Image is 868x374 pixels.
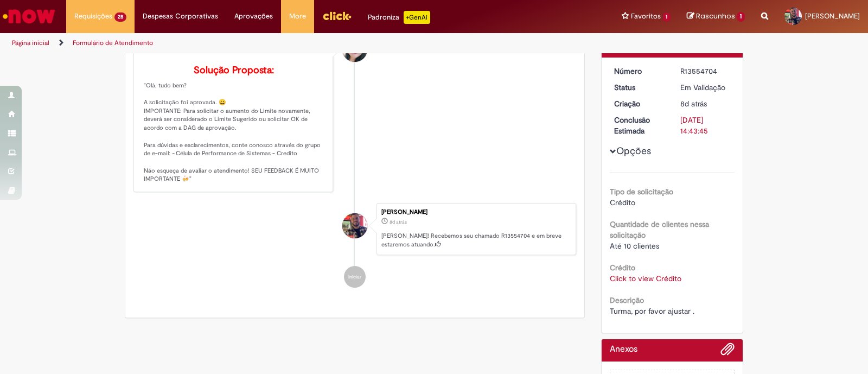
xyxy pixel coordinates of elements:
[404,11,430,24] p: +GenAi
[74,11,112,22] span: Requisições
[805,11,860,21] span: [PERSON_NAME]
[1,5,57,27] img: ServiceNow
[696,11,735,21] span: Rascunhos
[680,66,731,77] div: R13554704
[322,8,352,24] img: click_logo_yellow_360x200.png
[143,11,218,22] span: Despesas Corporativas
[610,241,659,251] span: Até 10 clientes
[606,82,673,93] dt: Status
[342,213,367,238] div: Rafael Farias Ribeiro De Oliveira
[610,219,709,240] b: Quantidade de clientes nessa solicitação
[720,342,735,362] button: Adicionar anexos
[610,187,673,196] b: Tipo de solicitação
[390,219,407,225] span: 8d atrás
[680,99,707,109] span: 8d atrás
[680,99,707,109] time: 22/09/2025 11:43:41
[12,39,49,47] a: Página inicial
[381,232,570,249] p: [PERSON_NAME]! Recebemos seu chamado R13554704 e em breve estaremos atuando.
[610,295,644,305] b: Descrição
[687,11,745,22] a: Rascunhos
[631,11,661,22] span: Favoritos
[390,219,407,225] time: 22/09/2025 11:43:41
[381,209,570,215] div: [PERSON_NAME]
[144,65,324,183] p: "Olá, tudo bem? A solicitação foi aprovada. 😀 IMPORTANTE: Para solicitar o aumento do Limite nova...
[289,11,306,22] span: More
[133,16,576,299] ul: Histórico de tíquete
[610,263,635,272] b: Crédito
[606,115,673,136] dt: Conclusão Estimada
[114,12,126,22] span: 28
[234,11,273,22] span: Aprovações
[606,66,673,77] dt: Número
[737,12,745,22] span: 1
[663,12,671,22] span: 1
[194,64,274,77] b: Solução Proposta:
[606,98,673,109] dt: Criação
[73,39,153,47] a: Formulário de Atendimento
[610,306,694,316] span: Turma, por favor ajustar .
[610,345,637,354] h2: Anexos
[680,98,731,109] div: 22/09/2025 11:43:41
[610,198,635,207] span: Crédito
[680,82,731,93] div: Em Validação
[368,11,430,24] div: Padroniza
[610,274,681,283] a: Click to view Crédito
[8,33,571,53] ul: Trilhas de página
[133,203,576,255] li: Rafael Farias Ribeiro De Oliveira
[680,115,731,136] div: [DATE] 14:43:45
